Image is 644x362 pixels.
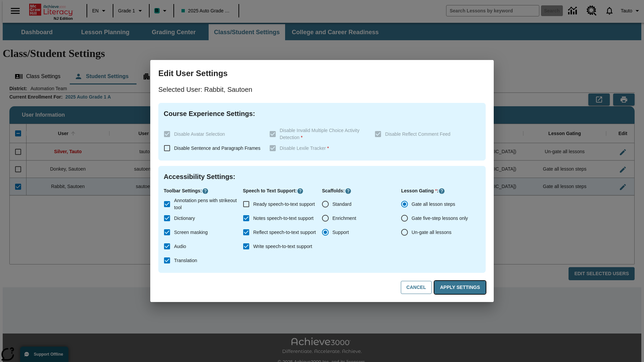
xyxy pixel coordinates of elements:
[438,188,445,194] button: Click here to know more about
[280,145,329,151] span: Disable Lexile Tracker
[158,68,486,79] h3: Edit User Settings
[297,188,304,194] button: Click here to know more about
[174,243,186,250] span: Audio
[332,201,352,208] span: Standard
[174,197,237,211] span: Annotation pens with strikeout tool
[412,215,468,222] span: Gate five-step lessons only
[253,201,315,208] span: Ready speech-to-text support
[253,229,316,236] span: Reflect speech-to-text support
[266,127,370,141] label: These settings are specific to individual classes. To see these settings or make changes, please ...
[164,171,480,182] h4: Accessibility Settings :
[434,281,486,294] button: Apply Settings
[332,229,349,236] span: Support
[371,127,475,141] label: These settings are specific to individual classes. To see these settings or make changes, please ...
[253,243,312,250] span: Write speech-to-text support
[202,188,209,194] button: Click here to know more about
[412,229,451,236] span: Un-gate all lessons
[158,84,486,95] p: Selected User: Rabbit, Sautoen
[243,187,322,194] p: Speech to Text Support :
[160,127,264,141] label: These settings are specific to individual classes. To see these settings or make changes, please ...
[266,141,370,155] label: These settings are specific to individual classes. To see these settings or make changes, please ...
[174,257,197,264] span: Translation
[322,187,401,194] p: Scaffolds :
[345,188,352,194] button: Click here to know more about
[174,229,208,236] span: Screen masking
[412,201,455,208] span: Gate all lesson steps
[174,215,195,222] span: Dictionary
[385,131,450,137] span: Disable Reflect Comment Feed
[174,145,261,151] span: Disable Sentence and Paragraph Frames
[253,215,314,222] span: Notes speech-to-text support
[332,215,356,222] span: Enrichment
[401,281,432,294] button: Cancel
[164,108,480,119] h4: Course Experience Settings :
[174,131,225,137] span: Disable Avatar Selection
[401,187,480,194] p: Lesson Gating :
[164,187,243,194] p: Toolbar Settings :
[280,128,360,140] span: Disable Invalid Multiple Choice Activity Detection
